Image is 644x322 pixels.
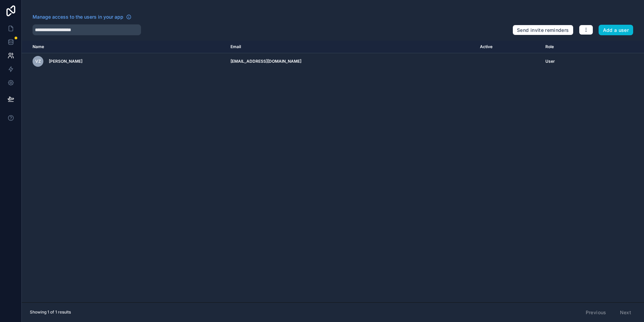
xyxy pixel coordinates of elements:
[476,41,541,53] th: Active
[33,14,132,20] a: Manage access to the users in your app
[226,53,476,70] td: [EMAIL_ADDRESS][DOMAIN_NAME]
[33,14,123,20] span: Manage access to the users in your app
[599,25,633,36] button: Add a user
[49,59,82,64] span: [PERSON_NAME]
[512,25,573,36] button: Send invite reminders
[226,41,476,53] th: Email
[35,59,41,64] span: VZ
[30,309,71,315] span: Showing 1 of 1 results
[22,41,644,302] div: scrollable content
[22,41,226,53] th: Name
[545,59,555,64] span: User
[541,41,597,53] th: Role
